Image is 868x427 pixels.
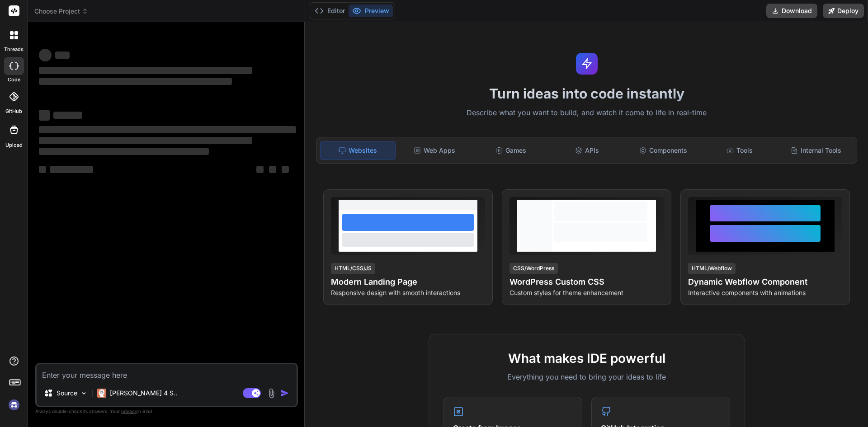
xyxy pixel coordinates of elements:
p: Everything you need to bring your ideas to life [443,371,730,382]
span: ‌ [55,52,70,59]
span: ‌ [53,112,82,119]
span: ‌ [39,137,252,144]
div: Tools [703,141,777,160]
span: ‌ [39,126,296,133]
p: Responsive design with smooth interactions [331,288,485,297]
label: Upload [5,141,23,149]
h4: Modern Landing Page [331,276,485,288]
p: Always double-check its answers. Your in Bind [35,407,298,416]
label: GitHub [5,108,22,115]
p: [PERSON_NAME] 4 S.. [110,389,177,398]
img: signin [6,397,22,413]
p: Interactive components with animations [688,288,842,297]
span: privacy [121,408,137,414]
span: ‌ [39,67,252,74]
img: Pick Models [80,389,88,397]
img: icon [280,389,289,398]
span: Choose Project [34,7,88,16]
div: HTML/Webflow [688,263,736,274]
div: Websites [320,141,396,160]
img: Claude 4 Sonnet [97,389,106,398]
div: APIs [550,141,624,160]
div: Internal Tools [778,141,853,160]
div: Games [474,141,548,160]
span: ‌ [50,166,93,173]
h2: What makes IDE powerful [443,349,730,368]
div: Components [626,141,701,160]
h4: Dynamic Webflow Component [688,276,842,288]
p: Custom styles for theme enhancement [509,288,664,297]
span: ‌ [39,148,209,155]
button: Deploy [823,4,864,18]
span: ‌ [256,166,264,173]
label: threads [4,46,24,53]
button: Download [766,4,817,18]
div: CSS/WordPress [509,263,558,274]
span: ‌ [39,49,52,61]
p: Source [57,389,77,398]
span: ‌ [39,110,50,121]
div: Web Apps [397,141,472,160]
button: Editor [311,5,349,17]
div: HTML/CSS/JS [331,263,375,274]
img: attachment [266,388,277,399]
span: ‌ [39,78,232,85]
h4: WordPress Custom CSS [509,276,664,288]
h1: Turn ideas into code instantly [311,85,863,102]
label: code [8,76,20,84]
p: Describe what you want to build, and watch it come to life in real-time [311,107,863,119]
button: Preview [349,5,393,17]
span: ‌ [282,166,289,173]
span: ‌ [269,166,276,173]
span: ‌ [39,166,46,173]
